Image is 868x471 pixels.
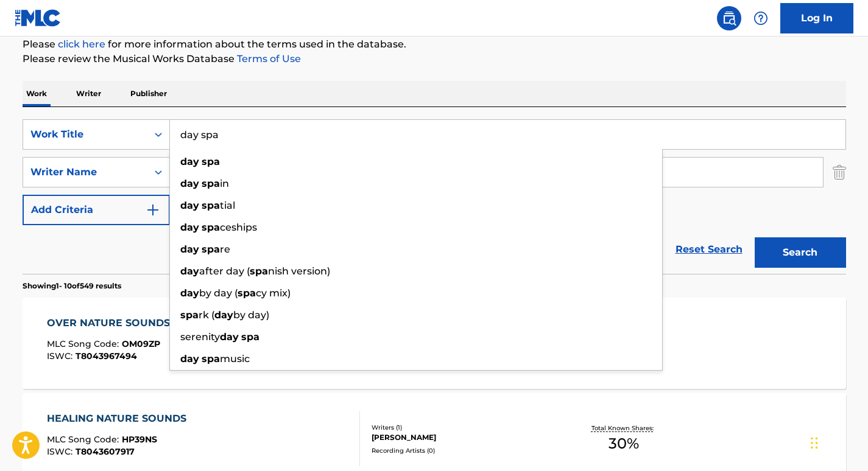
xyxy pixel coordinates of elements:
[47,411,192,426] div: HEALING NATURE SOUNDS
[180,287,199,299] strong: day
[235,53,301,65] a: Terms of Use
[23,52,846,66] p: Please review the Musical Works Database
[180,178,199,189] strong: day
[722,11,736,26] img: search
[30,127,140,142] div: Work Title
[268,265,330,277] span: nish version)
[23,37,846,52] p: Please for more information about the terms used in the database.
[233,309,269,321] span: by day)
[220,178,229,189] span: in
[202,178,220,189] strong: spa
[256,287,291,299] span: cy mix)
[749,6,773,30] div: Help
[220,222,257,233] span: ceships
[717,6,741,30] a: Public Search
[15,9,62,27] img: MLC Logo
[214,309,233,321] strong: day
[202,222,220,233] strong: spa
[591,424,657,433] p: Total Known Shares:
[202,243,220,255] strong: spa
[180,156,199,167] strong: day
[220,243,230,255] span: re
[372,446,556,455] div: Recording Artists ( 0 )
[23,281,121,291] p: Showing 1 - 10 of 549 results
[609,433,639,455] span: 30 %
[180,200,199,211] strong: day
[238,287,256,299] strong: spa
[122,338,160,349] span: OM09ZP
[199,287,238,299] span: by day (
[47,338,122,349] span: MLC Song Code :
[372,432,556,443] div: [PERSON_NAME]
[47,316,176,330] div: OVER NATURE SOUNDS
[30,165,140,180] div: Writer Name
[669,236,749,263] a: Reset Search
[47,446,76,457] span: ISWC :
[180,265,199,277] strong: day
[807,413,868,471] iframe: Chat Widget
[811,425,818,461] div: Drag
[250,265,268,277] strong: spa
[127,81,171,106] p: Publisher
[202,156,220,167] strong: spa
[23,195,170,225] button: Add Criteria
[180,309,199,321] strong: spa
[220,200,235,211] span: tial
[146,203,160,217] img: 9d2ae6d4665cec9f34b9.svg
[180,353,199,365] strong: day
[220,331,239,343] strong: day
[47,434,122,445] span: MLC Song Code :
[755,237,846,268] button: Search
[753,11,768,26] img: help
[833,157,846,187] img: Delete Criterion
[122,434,157,445] span: HP39NS
[76,446,135,457] span: T8043607917
[199,309,214,321] span: rk (
[180,243,199,255] strong: day
[202,200,220,211] strong: spa
[780,3,853,33] a: Log In
[58,38,105,50] a: click here
[72,81,105,106] p: Writer
[23,81,51,106] p: Work
[202,353,220,365] strong: spa
[23,298,846,389] a: OVER NATURE SOUNDSMLC Song Code:OM09ZPISWC:T8043967494Writers (1)[PERSON_NAME]Recording Artists (...
[180,222,199,233] strong: day
[180,331,220,343] span: serenity
[47,351,76,361] span: ISWC :
[372,423,556,432] div: Writers ( 1 )
[199,265,250,277] span: after day (
[23,119,846,274] form: Search Form
[241,331,259,343] strong: spa
[76,351,137,361] span: T8043967494
[220,353,250,365] span: music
